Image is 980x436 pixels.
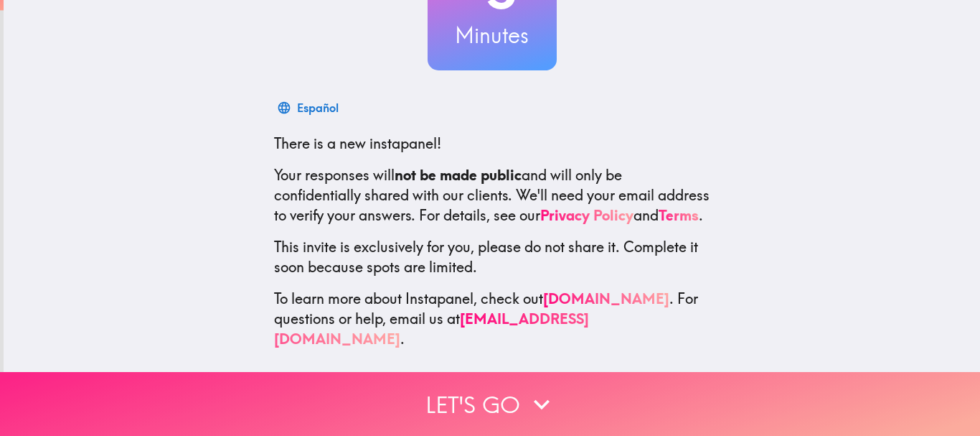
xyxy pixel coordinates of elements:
button: Español [274,93,344,122]
a: [EMAIL_ADDRESS][DOMAIN_NAME] [274,310,589,348]
h3: Minutes [428,20,557,50]
p: To learn more about Instapanel, check out . For questions or help, email us at . [274,289,710,349]
b: not be made public [395,166,522,184]
div: Español [297,98,339,118]
a: Privacy Policy [540,206,633,224]
a: Terms [659,206,699,224]
span: There is a new instapanel! [274,134,441,152]
p: This invite is exclusively for you, please do not share it. Complete it soon because spots are li... [274,237,710,277]
a: [DOMAIN_NAME] [543,289,669,307]
p: Your responses will and will only be confidentially shared with our clients. We'll need your emai... [274,165,710,226]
